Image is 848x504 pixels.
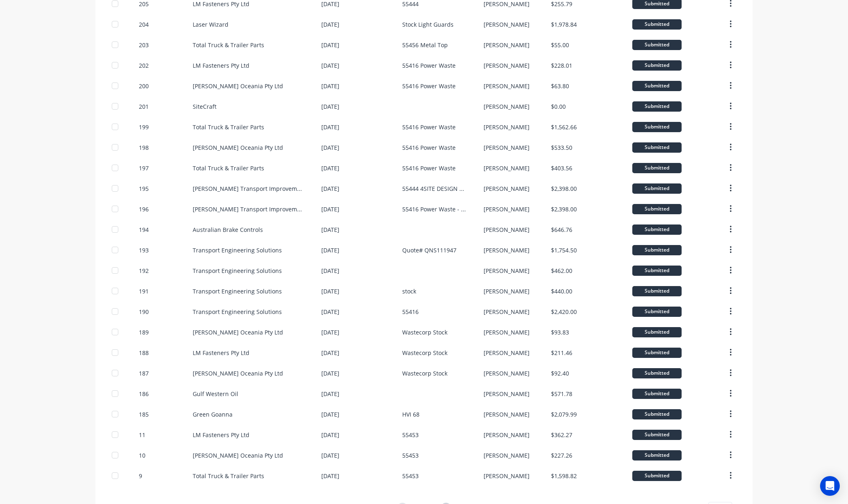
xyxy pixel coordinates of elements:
[632,163,682,173] div: Submitted
[402,348,447,357] div: Wastecorp Stock
[321,61,339,70] div: [DATE]
[484,20,530,29] div: [PERSON_NAME]
[484,307,530,316] div: [PERSON_NAME]
[632,368,682,378] div: Submitted
[402,41,448,49] div: 55456 Metal Top
[402,451,419,460] div: 55453
[193,451,283,460] div: [PERSON_NAME] Oceania Pty Ltd
[139,82,149,90] div: 200
[551,20,577,29] div: $1,978.84
[632,286,682,296] div: Submitted
[484,164,530,172] div: [PERSON_NAME]
[484,389,530,398] div: [PERSON_NAME]
[484,266,530,275] div: [PERSON_NAME]
[484,246,530,254] div: [PERSON_NAME]
[484,143,530,152] div: [PERSON_NAME]
[402,123,456,131] div: 55416 Power Waste
[484,123,530,131] div: [PERSON_NAME]
[139,246,149,254] div: 193
[321,225,339,234] div: [DATE]
[632,60,682,71] div: Submitted
[321,123,339,131] div: [DATE]
[632,266,682,276] div: Submitted
[484,472,530,480] div: [PERSON_NAME]
[139,205,149,213] div: 196
[193,307,282,316] div: Transport Engineering Solutions
[632,101,682,112] div: Submitted
[551,184,577,193] div: $2,398.00
[193,20,228,29] div: Laser Wizard
[139,20,149,29] div: 204
[402,246,456,254] div: Quote# QNS111947
[139,123,149,131] div: 199
[193,143,283,152] div: [PERSON_NAME] Oceania Pty Ltd
[551,431,572,439] div: $362.27
[139,266,149,275] div: 192
[139,410,149,419] div: 185
[193,123,264,131] div: Total Truck & Trailer Parts
[402,184,467,193] div: 55444 4SITE DESIGN GROUP
[632,409,682,419] div: Submitted
[484,328,530,337] div: [PERSON_NAME]
[820,476,840,496] div: Open Intercom Messenger
[551,369,569,378] div: $92.40
[632,327,682,337] div: Submitted
[551,246,577,254] div: $1,754.50
[139,102,149,111] div: 201
[484,184,530,193] div: [PERSON_NAME]
[193,246,282,254] div: Transport Engineering Solutions
[139,389,149,398] div: 186
[402,307,419,316] div: 55416
[321,246,339,254] div: [DATE]
[193,389,238,398] div: Gulf Western Oil
[193,369,283,378] div: [PERSON_NAME] Oceania Pty Ltd
[484,451,530,460] div: [PERSON_NAME]
[632,450,682,460] div: Submitted
[139,307,149,316] div: 190
[321,369,339,378] div: [DATE]
[632,19,682,30] div: Submitted
[321,328,339,337] div: [DATE]
[321,472,339,480] div: [DATE]
[321,41,339,49] div: [DATE]
[193,205,305,213] div: [PERSON_NAME] Transport Improvements Pty Ltd
[551,102,566,111] div: $0.00
[193,348,249,357] div: LM Fasteners Pty Ltd
[551,451,572,460] div: $227.26
[484,61,530,70] div: [PERSON_NAME]
[193,266,282,275] div: Transport Engineering Solutions
[139,348,149,357] div: 188
[139,184,149,193] div: 195
[193,184,305,193] div: [PERSON_NAME] Transport Improvements Pty Ltd
[402,431,419,439] div: 55453
[484,41,530,49] div: [PERSON_NAME]
[321,451,339,460] div: [DATE]
[551,82,569,90] div: $63.80
[551,266,572,275] div: $462.00
[139,164,149,172] div: 197
[402,287,416,296] div: stock
[139,369,149,378] div: 187
[193,328,283,337] div: [PERSON_NAME] Oceania Pty Ltd
[551,205,577,213] div: $2,398.00
[551,348,572,357] div: $211.46
[551,41,569,49] div: $55.00
[321,431,339,439] div: [DATE]
[193,287,282,296] div: Transport Engineering Solutions
[402,205,467,213] div: 55416 Power Waste - MEC SCK267L - S06333
[402,369,447,378] div: Wastecorp Stock
[484,410,530,419] div: [PERSON_NAME]
[139,451,145,460] div: 10
[193,431,249,439] div: LM Fasteners Pty Ltd
[321,143,339,152] div: [DATE]
[551,61,572,70] div: $228.01
[321,348,339,357] div: [DATE]
[551,225,572,234] div: $646.76
[551,143,572,152] div: $533.50
[632,471,682,481] div: Submitted
[632,225,682,235] div: Submitted
[193,82,283,90] div: [PERSON_NAME] Oceania Pty Ltd
[139,225,149,234] div: 194
[193,102,217,111] div: SiteCraft
[321,266,339,275] div: [DATE]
